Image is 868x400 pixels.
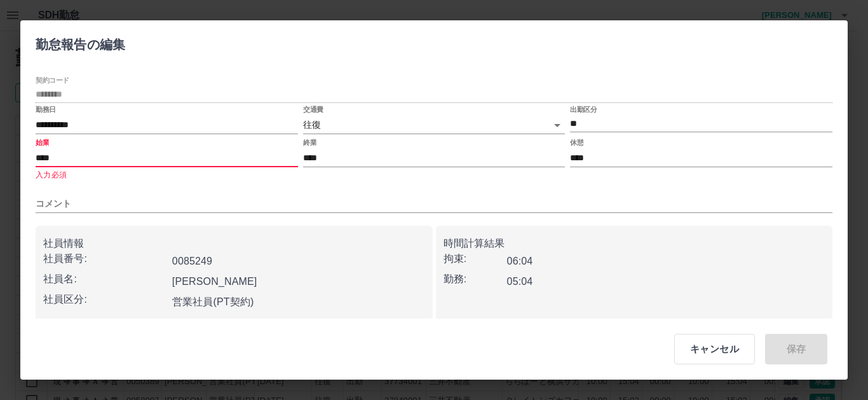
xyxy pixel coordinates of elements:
[507,276,533,287] b: 05:04
[36,105,56,114] label: 勤務日
[444,251,507,266] p: 拘束:
[303,116,566,134] div: 往復
[444,236,825,251] p: 時間計算結果
[36,138,49,148] label: 始業
[43,236,425,251] p: 社員情報
[570,105,597,114] label: 出勤区分
[303,138,316,148] label: 終業
[303,105,323,114] label: 交通費
[43,251,167,266] p: 社員番号:
[172,256,212,266] b: 0085249
[570,138,583,148] label: 休憩
[36,76,69,85] label: 契約コード
[674,334,755,364] button: キャンセル
[172,296,254,307] b: 営業社員(PT契約)
[43,292,167,307] p: 社員区分:
[43,272,167,287] p: 社員名:
[36,169,298,182] p: 入力必須
[444,272,507,287] p: 勤務:
[507,256,533,266] b: 06:04
[172,276,257,287] b: [PERSON_NAME]
[20,20,140,64] h2: 勤怠報告の編集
